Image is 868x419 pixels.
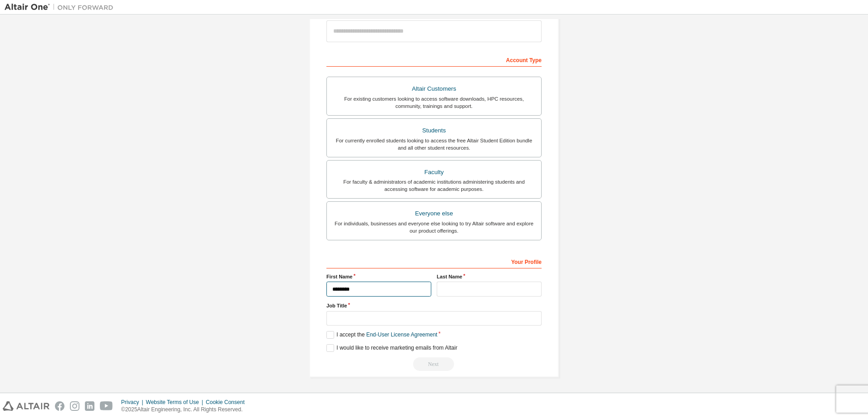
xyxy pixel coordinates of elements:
div: For individuals, businesses and everyone else looking to try Altair software and explore our prod... [332,220,536,234]
label: I would like to receive marketing emails from Altair [326,344,457,352]
div: Your Profile [326,254,542,268]
div: Website Terms of Use [146,399,206,406]
p: © 2025 Altair Engineering, Inc. All Rights Reserved. [121,406,250,414]
img: facebook.svg [55,401,64,411]
div: Everyone else [332,207,536,220]
label: First Name [326,273,431,280]
label: Job Title [326,302,542,309]
img: Altair One [5,3,118,12]
img: altair_logo.svg [3,401,49,411]
div: For existing customers looking to access software downloads, HPC resources, community, trainings ... [332,95,536,110]
div: Privacy [121,399,146,406]
label: I accept the [326,331,437,339]
div: Read and acccept EULA to continue [326,357,542,371]
img: instagram.svg [70,401,79,411]
div: Faculty [332,166,536,179]
label: Last Name [437,273,542,280]
a: End-User License Agreement [366,331,438,338]
div: Cookie Consent [206,399,250,406]
div: For currently enrolled students looking to access the free Altair Student Edition bundle and all ... [332,137,536,151]
div: For faculty & administrators of academic institutions administering students and accessing softwa... [332,178,536,193]
img: linkedin.svg [85,401,94,411]
img: youtube.svg [100,401,113,411]
div: Altair Customers [332,83,536,95]
div: Students [332,124,536,137]
div: Account Type [326,52,542,67]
